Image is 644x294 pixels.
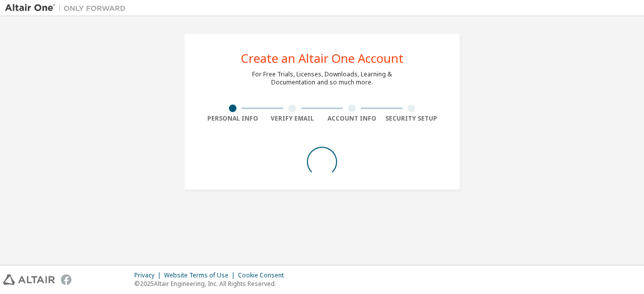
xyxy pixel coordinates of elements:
div: For Free Trials, Licenses, Downloads, Learning & Documentation and so much more. [252,70,392,86]
div: Privacy [134,271,164,279]
div: Create an Altair One Account [241,52,404,64]
p: © 2025 Altair Engineering, Inc. All Rights Reserved. [134,279,290,288]
div: Cookie Consent [238,271,290,279]
div: Website Terms of Use [164,271,238,279]
img: altair_logo.svg [3,274,55,285]
div: Verify Email [263,115,323,123]
img: facebook.svg [61,274,71,285]
div: Security Setup [382,115,442,123]
div: Personal Info [203,115,263,123]
img: Altair One [5,3,131,13]
div: Account Info [322,115,382,123]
